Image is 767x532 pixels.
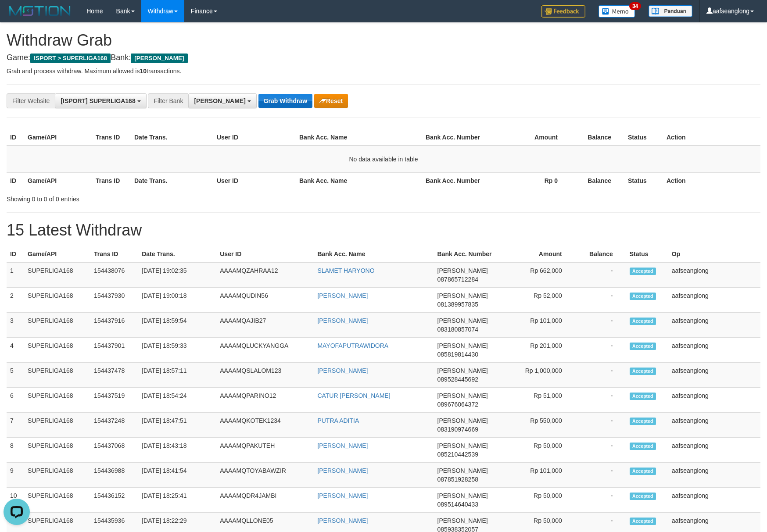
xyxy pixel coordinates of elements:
td: SUPERLIGA168 [24,363,90,388]
span: Accepted [630,393,656,400]
td: AAAAMQKOTEK1234 [216,413,314,438]
td: - [575,463,626,488]
td: Rp 662,000 [498,262,575,288]
td: 154437519 [90,388,138,413]
td: - [575,313,626,338]
th: ID [7,172,24,189]
td: Rp 550,000 [498,413,575,438]
a: [PERSON_NAME] [317,367,368,374]
th: Trans ID [92,129,131,146]
td: 6 [7,388,24,413]
th: Bank Acc. Name [296,172,422,189]
td: 154437248 [90,413,138,438]
button: [ISPORT] SUPERLIGA168 [55,93,146,108]
td: 5 [7,363,24,388]
th: Balance [571,129,624,146]
td: 154436152 [90,488,138,513]
td: Rp 52,000 [498,288,575,313]
td: AAAAMQAJIB27 [216,313,314,338]
td: aafseanglong [668,288,760,313]
span: Accepted [630,318,656,325]
td: SUPERLIGA168 [24,388,90,413]
th: Op [668,246,760,262]
span: Copy 083190974669 to clipboard [437,426,478,433]
button: Grab Withdraw [258,94,312,108]
a: [PERSON_NAME] [317,442,368,449]
strong: 10 [140,68,147,75]
th: Trans ID [92,172,131,189]
th: Amount [490,129,571,146]
td: 154438076 [90,262,138,288]
span: [PERSON_NAME] [194,97,245,104]
th: User ID [213,172,296,189]
h4: Game: Bank: [7,54,760,62]
td: SUPERLIGA168 [24,288,90,313]
span: ISPORT > SUPERLIGA168 [30,54,111,63]
td: SUPERLIGA168 [24,438,90,463]
td: AAAAMQZAHRAA12 [216,262,314,288]
td: [DATE] 19:00:18 [138,288,216,313]
span: [PERSON_NAME] [437,292,488,299]
th: Game/API [24,172,92,189]
div: Filter Bank [148,93,188,108]
td: Rp 101,000 [498,463,575,488]
th: ID [7,246,24,262]
td: AAAAMQPAKUTEH [216,438,314,463]
td: 154437901 [90,338,138,363]
th: ID [7,129,24,146]
span: [PERSON_NAME] [437,517,488,524]
td: 154437478 [90,363,138,388]
a: CATUR [PERSON_NAME] [317,392,390,399]
th: Balance [571,172,624,189]
th: Status [626,246,668,262]
td: AAAAMQLUCKYANGGA [216,338,314,363]
span: Accepted [630,468,656,475]
a: [PERSON_NAME] [317,292,368,299]
td: [DATE] 18:41:54 [138,463,216,488]
span: Copy 085819814430 to clipboard [437,351,478,358]
span: [PERSON_NAME] [437,392,488,399]
td: [DATE] 18:54:24 [138,388,216,413]
td: 154437916 [90,313,138,338]
span: Copy 089528445692 to clipboard [437,376,478,383]
th: Rp 0 [490,172,571,189]
span: Accepted [630,368,656,375]
td: 154436988 [90,463,138,488]
th: Game/API [24,246,90,262]
td: - [575,288,626,313]
span: Copy 085210442539 to clipboard [437,451,478,458]
td: 8 [7,438,24,463]
td: aafseanglong [668,363,760,388]
th: Bank Acc. Number [434,246,498,262]
td: Rp 101,000 [498,313,575,338]
td: [DATE] 18:59:54 [138,313,216,338]
div: Showing 0 to 0 of 0 entries [7,191,313,204]
th: Balance [575,246,626,262]
td: 9 [7,463,24,488]
span: Accepted [630,293,656,300]
td: aafseanglong [668,488,760,513]
td: - [575,488,626,513]
a: PUTRA ADITIA [317,417,359,424]
td: aafseanglong [668,438,760,463]
td: AAAAMQDR4JAMBI [216,488,314,513]
h1: 15 Latest Withdraw [7,221,760,239]
td: AAAAMQUDIN56 [216,288,314,313]
td: aafseanglong [668,313,760,338]
span: Copy 083180857074 to clipboard [437,326,478,333]
a: SLAMET HARYONO [317,267,374,274]
span: [ISPORT] SUPERLIGA168 [61,97,135,104]
td: No data available in table [7,146,760,173]
td: aafseanglong [668,388,760,413]
td: 7 [7,413,24,438]
th: Game/API [24,129,92,146]
td: - [575,262,626,288]
td: - [575,363,626,388]
img: MOTION_logo.png [7,4,73,18]
span: [PERSON_NAME] [437,442,488,449]
span: [PERSON_NAME] [437,367,488,374]
span: Accepted [630,268,656,275]
td: AAAAMQSLALOM123 [216,363,314,388]
td: aafseanglong [668,413,760,438]
td: Rp 201,000 [498,338,575,363]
